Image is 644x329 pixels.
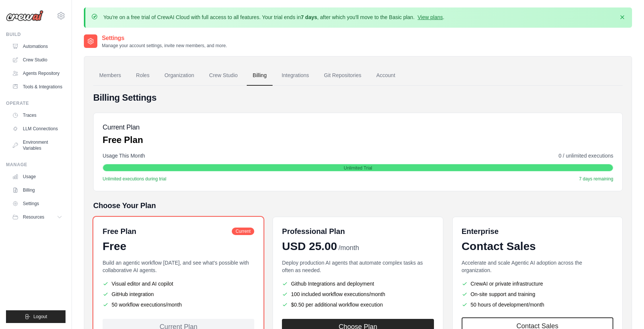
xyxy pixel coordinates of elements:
[9,171,66,183] a: Usage
[282,240,337,253] span: USD 25.00
[462,280,613,287] li: CrewAI or private infrastructure
[247,66,273,86] a: Billing
[9,184,66,196] a: Billing
[93,66,127,86] a: Members
[9,123,66,135] a: LLM Connections
[6,31,66,37] div: Build
[158,66,200,86] a: Organization
[33,314,47,320] span: Logout
[232,228,254,235] span: Current
[417,14,443,20] a: View plans
[9,136,66,154] a: Environment Variables
[102,34,227,43] h2: Settings
[103,240,254,253] div: Free
[462,290,613,298] li: On-site support and training
[282,226,345,237] h6: Professional Plan
[103,259,254,274] p: Build an agentic workflow [DATE], and see what's possible with collaborative AI agents.
[93,92,623,104] h4: Billing Settings
[344,165,372,171] span: Unlimited Trial
[103,122,143,132] h5: Current Plan
[462,226,613,237] h6: Enterprise
[103,280,254,287] li: Visual editor and AI copilot
[9,109,66,121] a: Traces
[103,152,145,159] span: Usage This Month
[9,211,66,223] button: Resources
[9,67,66,79] a: Agents Repository
[6,100,66,106] div: Operate
[276,66,315,86] a: Integrations
[6,310,66,323] button: Logout
[301,14,317,20] strong: 7 days
[23,214,44,220] span: Resources
[103,226,136,237] h6: Free Plan
[102,43,227,49] p: Manage your account settings, invite new members, and more.
[462,259,613,274] p: Accelerate and scale Agentic AI adoption across the organization.
[130,66,155,86] a: Roles
[370,66,401,86] a: Account
[9,54,66,66] a: Crew Studio
[462,301,613,308] li: 50 hours of development/month
[9,81,66,93] a: Tools & Integrations
[103,176,166,182] span: Unlimited executions during trial
[282,259,434,274] p: Deploy production AI agents that automate complex tasks as often as needed.
[6,162,66,168] div: Manage
[579,176,613,182] span: 7 days remaining
[103,301,254,308] li: 50 workflow executions/month
[282,301,434,308] li: $0.50 per additional workflow execution
[559,152,613,159] span: 0 / unlimited executions
[9,40,66,52] a: Automations
[6,10,43,21] img: Logo
[282,290,434,298] li: 100 included workflow executions/month
[103,13,444,21] p: You're on a free trial of CrewAI Cloud with full access to all features. Your trial ends in , aft...
[462,240,613,253] div: Contact Sales
[103,290,254,298] li: GitHub integration
[9,198,66,210] a: Settings
[93,200,623,211] h5: Choose Your Plan
[203,66,244,86] a: Crew Studio
[338,243,359,253] span: /month
[103,134,143,146] p: Free Plan
[282,280,434,287] li: Github Integrations and deployment
[318,66,367,86] a: Git Repositories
